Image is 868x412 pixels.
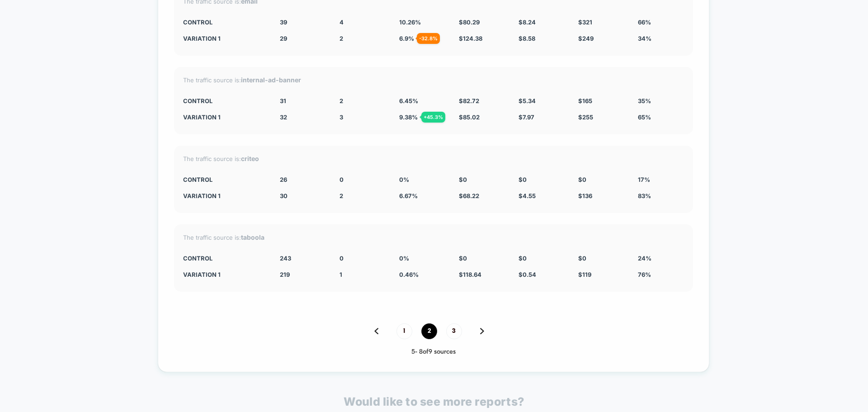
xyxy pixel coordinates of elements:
span: 2 [340,192,343,199]
div: 83% [638,192,684,199]
span: 0 [340,176,344,183]
div: Variation 1 [183,114,266,121]
div: 76% [638,271,684,278]
span: 1 [396,323,412,339]
span: 3 [340,114,343,121]
div: The traffic source is: [183,155,684,162]
div: 5 - 8 of 9 sources [174,348,693,356]
div: + 45.3 % [421,112,445,123]
span: $ 8.24 [519,19,536,26]
span: 32 [280,114,287,121]
div: CONTROL [183,19,266,26]
span: $ 5.34 [519,97,536,104]
span: 6.67 % [399,192,418,199]
span: $ 0.54 [519,271,536,278]
span: 39 [280,19,287,26]
span: 6.45 % [399,97,418,104]
span: $ 0 [519,176,527,183]
img: pagination forward [480,328,484,334]
span: $ 249 [578,35,594,42]
span: $ 4.55 [519,192,536,199]
span: 31 [280,97,286,104]
span: 6.9 % [399,35,414,42]
span: $ 7.97 [519,114,534,121]
span: $ 321 [578,19,592,26]
span: 10.26 % [399,19,421,26]
span: 0 [340,255,344,262]
span: $ 119 [578,271,591,278]
img: pagination back [374,328,378,334]
span: 26 [280,176,287,183]
span: 3 [446,323,462,339]
div: 17% [638,176,684,183]
div: CONTROL [183,176,266,183]
span: $ 165 [578,97,592,104]
span: $ 0 [519,255,527,262]
strong: internal-ad-banner [241,76,301,84]
span: 219 [280,271,290,278]
span: 4 [340,19,344,26]
div: Variation 1 [183,192,266,199]
span: $ 85.02 [459,114,480,121]
div: CONTROL [183,255,266,262]
span: 243 [280,255,291,262]
span: 0.46 % [399,271,419,278]
div: 34% [638,35,684,42]
span: $ 255 [578,114,593,121]
span: $ 0 [459,176,467,183]
div: 65% [638,114,684,121]
span: $ 0 [459,255,467,262]
div: - 32.8 % [417,33,440,44]
span: 2 [421,323,437,339]
span: $ 8.58 [519,35,535,42]
span: $ 80.29 [459,19,480,26]
span: 0 % [399,176,409,183]
span: $ 0 [578,176,586,183]
span: $ 68.22 [459,192,479,199]
div: The traffic source is: [183,233,684,241]
span: $ 0 [578,255,586,262]
span: 30 [280,192,288,199]
span: $ 82.72 [459,97,479,104]
span: 1 [340,271,342,278]
div: 66% [638,19,684,26]
span: $ 118.64 [459,271,481,278]
div: Variation 1 [183,271,266,278]
div: 24% [638,255,684,262]
span: 29 [280,35,287,42]
span: $ 124.38 [459,35,482,42]
div: The traffic source is: [183,76,684,84]
div: 35% [638,97,684,104]
div: CONTROL [183,97,266,104]
strong: criteo [241,155,259,162]
span: 0 % [399,255,409,262]
p: Would like to see more reports? [344,395,524,408]
div: Variation 1 [183,35,266,42]
span: 2 [340,97,343,104]
strong: taboola [241,233,264,241]
span: 2 [340,35,343,42]
span: $ 136 [578,192,592,199]
span: 9.38 % [399,114,418,121]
